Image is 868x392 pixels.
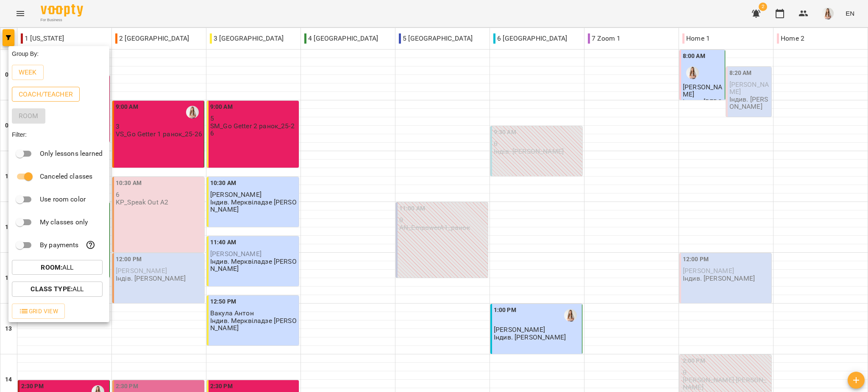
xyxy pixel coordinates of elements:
p: By payments [40,240,79,250]
span: Grid View [19,306,58,316]
p: All [31,284,83,294]
p: My classes only [40,217,88,227]
button: Coach/Teacher [12,87,80,102]
b: Class Type : [31,285,72,293]
button: Class Type:All [12,282,103,297]
b: Room : [41,263,62,271]
p: Use room color [40,194,86,204]
p: Only lessons learned [40,149,103,159]
p: Week [19,67,37,77]
button: Week [12,65,44,80]
div: Group By: [8,46,109,61]
p: Canceled classes [40,171,92,182]
p: All [41,262,73,273]
button: Grid View [12,304,65,319]
button: Room:All [12,260,103,275]
div: Filter: [8,127,109,142]
p: Coach/Teacher [19,89,73,99]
